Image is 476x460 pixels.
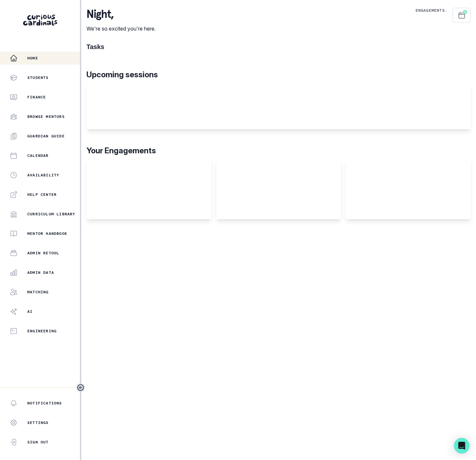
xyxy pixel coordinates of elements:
p: Students [27,75,49,80]
p: Mentor Handbook [27,231,67,236]
p: Admin Data [27,270,54,275]
p: Guardian Guide [27,134,65,139]
p: We're so excited you're here. [86,25,156,32]
p: Browse Mentors [27,114,65,119]
p: Engagements: [416,8,447,13]
p: Notifications [27,401,62,406]
p: Sign Out [27,440,49,445]
p: Settings [27,420,49,425]
div: Open Intercom Messenger [454,438,470,454]
p: Engineering [27,328,57,334]
p: Your Engagements [86,145,471,157]
button: Toggle sidebar [76,383,85,392]
p: Availability [27,172,59,178]
p: Home [27,56,38,61]
p: Finance [27,95,46,100]
button: Schedule Sessions [453,8,471,22]
p: Calendar [27,153,49,158]
p: Curriculum Library [27,211,75,217]
p: Admin Retool [27,250,59,256]
img: Curious Cardinals Logo [23,15,57,26]
h1: Tasks [86,43,471,51]
p: AI [27,309,32,314]
p: night , [86,8,156,21]
p: Upcoming sessions [86,69,471,81]
p: Matching [27,289,49,295]
p: Help Center [27,192,57,197]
